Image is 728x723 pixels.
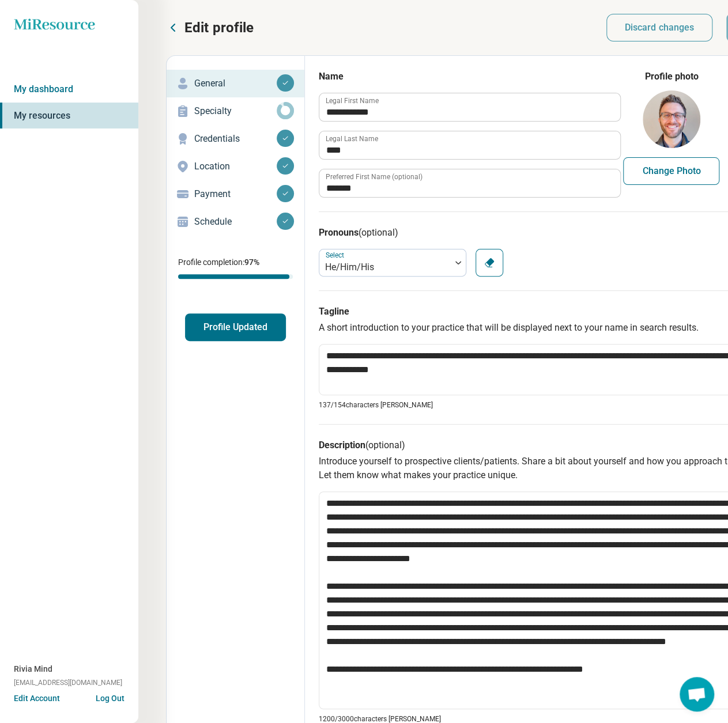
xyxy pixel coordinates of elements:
label: Select [326,251,346,259]
button: Log Out [96,692,125,702]
span: [EMAIL_ADDRESS][DOMAIN_NAME] [14,677,122,688]
img: avatar image [643,90,700,148]
p: Schedule [194,215,277,229]
a: Location [167,153,304,180]
p: Payment [194,187,277,201]
div: He/Him/His [325,260,445,274]
a: General [167,70,304,97]
div: Open chat [680,677,714,711]
div: Profile completion: [167,249,304,286]
a: Credentials [167,125,304,153]
span: (optional) [359,227,398,238]
p: Edit profile [184,18,254,37]
label: Preferred First Name (optional) [326,173,423,180]
p: General [194,77,277,90]
a: Schedule [167,208,304,236]
legend: Profile photo [644,70,698,84]
button: Profile Updated [185,313,286,341]
button: Discard changes [606,14,713,41]
p: Specialty [194,104,277,118]
span: Rivia Mind [14,663,52,675]
label: Legal Last Name [326,135,378,142]
p: Location [194,160,277,173]
h3: Name [319,70,620,84]
button: Edit Account [14,692,60,705]
a: Payment [167,180,304,208]
a: Specialty [167,97,304,125]
span: 97 % [244,258,259,267]
button: Change Photo [623,157,719,185]
span: (optional) [365,440,405,451]
button: Edit profile [166,18,254,37]
div: Profile completion [178,274,293,279]
p: Credentials [194,132,277,146]
label: Legal First Name [326,97,379,104]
